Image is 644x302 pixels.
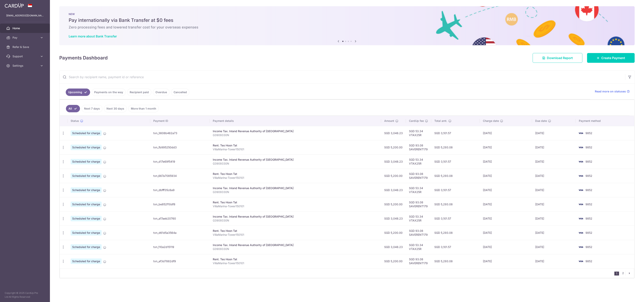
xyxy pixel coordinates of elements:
[431,226,480,240] td: SGD 5,293.08
[532,126,576,140] td: [DATE]
[150,183,210,197] td: txn_dbfff35c6a9
[213,186,378,190] div: Income Tax. Inland Revenue Authority of [GEOGRAPHIC_DATA]
[614,268,634,278] nav: pager
[213,190,378,194] p: G3909330N
[406,254,431,268] td: SGD 93.08 SAVERENT179
[483,119,499,123] span: Charge date
[69,12,625,16] p: NEW
[12,45,38,49] span: Refer & Save
[577,145,585,150] img: Bank Card
[406,240,431,254] td: SGD 53.34 VTAX25R
[532,169,576,183] td: [DATE]
[71,244,102,250] span: Scheduled for charge
[532,211,576,226] td: [DATE]
[480,254,532,268] td: [DATE]
[12,26,38,30] span: Home
[213,247,378,251] p: G3909330N
[381,183,406,197] td: SGD 3,048.23
[532,254,576,268] td: [DATE]
[431,154,480,169] td: SGD 3,101.57
[381,169,406,183] td: SGD 5,200.00
[585,259,592,263] span: 9852
[595,89,626,93] span: Read more on statuses
[381,226,406,240] td: SGD 5,200.00
[406,197,431,211] td: SGD 93.08 SAVERENT179
[71,119,79,123] span: Status
[69,17,625,23] h5: Pay internationally via Bank Transfer at $0 fees
[480,154,532,169] td: [DATE]
[12,54,38,58] span: Support
[585,174,592,177] span: 9852
[576,116,634,126] th: Payment method
[585,146,592,149] span: 9852
[12,36,38,40] span: Pay
[71,216,102,221] span: Scheduled for charge
[532,183,576,197] td: [DATE]
[213,129,378,133] div: Income Tax. Inland Revenue Authority of [GEOGRAPHIC_DATA]
[213,172,378,176] div: Rent. Teo Hoon Tat
[213,133,378,137] p: G3909330N
[127,89,151,96] a: Recipient paid
[381,197,406,211] td: SGD 5,200.00
[59,54,108,61] h4: Payments Dashboard
[406,183,431,197] td: SGD 53.34 VTAX25R
[577,245,585,249] img: Bank Card
[577,174,585,178] img: Bank Card
[150,240,210,254] td: txn_110a2d15119
[6,14,44,18] p: [EMAIL_ADDRESS][DOMAIN_NAME]
[59,71,625,83] input: Search by recipient name, payment id or reference
[585,217,592,220] span: 9852
[480,197,532,211] td: [DATE]
[585,203,592,206] span: 9852
[69,25,625,30] h6: Zero processing fees and lowered transfer cost for your overseas expenses
[384,119,394,123] span: Amount
[431,254,480,268] td: SGD 5,293.08
[431,183,480,197] td: SGD 3,101.57
[150,140,210,154] td: txn_fb995250dd3
[406,154,431,169] td: SGD 53.34 VTAX25R
[71,202,102,207] span: Scheduled for charge
[532,240,576,254] td: [DATE]
[480,140,532,154] td: [DATE]
[577,159,585,164] img: Bank Card
[150,116,210,126] th: Payment ID
[150,254,210,268] td: txn_af3d7882df9
[601,56,625,60] span: Create Payment
[547,56,573,60] span: Download Report
[71,259,102,264] span: Scheduled for charge
[82,105,102,112] a: Next 7 days
[577,188,585,192] img: Bank Card
[480,226,532,240] td: [DATE]
[381,211,406,226] td: SGD 3,048.23
[210,116,381,126] th: Payment details
[577,131,585,136] img: Bank Card
[614,272,619,275] li: 1
[533,53,582,63] a: Download Report
[213,176,378,180] p: VillaMarina-Tower150101
[431,211,480,226] td: SGD 3,101.57
[577,202,585,207] img: Bank Card
[577,230,585,235] img: Bank Card
[128,105,159,112] a: More than 1 month
[406,169,431,183] td: SGD 93.08 SAVERENT179
[153,89,169,96] a: Overdue
[66,89,90,96] a: Upcoming
[532,197,576,211] td: [DATE]
[213,233,378,237] p: VillaMarina-Tower150101
[431,169,480,183] td: SGD 5,293.08
[150,154,210,169] td: txn_d17e69f5419
[104,105,127,112] a: Next 30 days
[431,240,480,254] td: SGD 3,101.57
[5,3,24,8] img: CardUp
[213,162,378,166] p: G3909330N
[431,140,480,154] td: SGD 5,293.08
[213,229,378,233] div: Rent. Teo Hoon Tat
[431,126,480,140] td: SGD 3,101.57
[480,240,532,254] td: [DATE]
[71,187,102,193] span: Scheduled for charge
[213,219,378,222] p: G3909330N
[171,89,189,96] a: Cancelled
[213,200,378,204] div: Rent. Teo Hoon Tat
[480,126,532,140] td: [DATE]
[213,204,378,208] p: VillaMarina-Tower150101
